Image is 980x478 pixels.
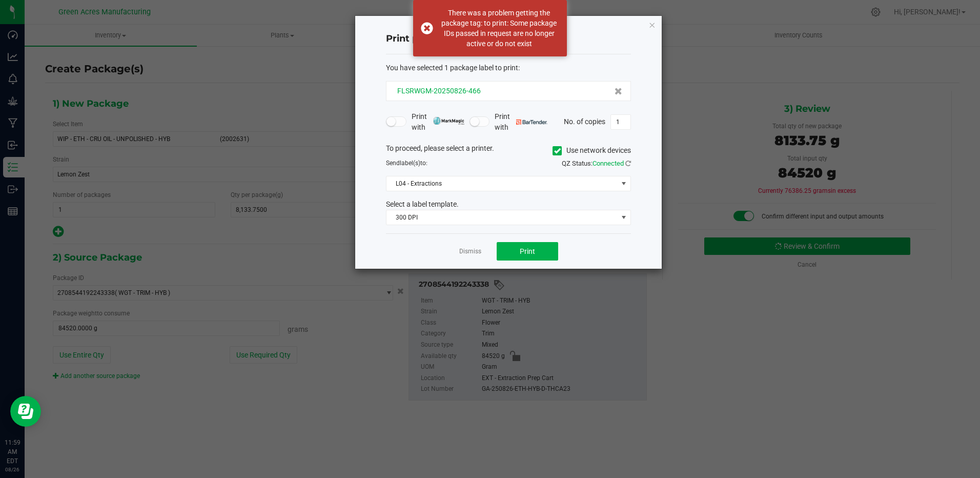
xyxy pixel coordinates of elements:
span: Print [520,247,535,255]
iframe: Resource center [10,396,41,427]
span: L04 - Extractions [386,176,618,191]
button: Print [497,242,558,261]
img: mark_magic_cybra.png [433,117,464,125]
span: Print with [495,111,547,133]
label: Use network devices [553,145,631,156]
span: 300 DPI [386,210,618,225]
span: FLSRWGM-20250826-466 [397,87,481,95]
span: Send to: [386,160,427,167]
a: Dismiss [459,247,481,256]
span: QZ Status: [562,160,631,167]
span: No. of copies [564,117,605,125]
span: Print with [412,111,464,133]
span: Connected [593,160,624,167]
div: : [386,63,631,73]
div: There was a problem getting the package tag: to print: Some package IDs passed in request are no ... [439,8,559,49]
span: label(s) [400,160,420,167]
div: Select a label template. [378,199,639,210]
img: bartender.png [516,120,547,125]
h4: Print package label [386,32,631,46]
div: To proceed, please select a printer. [378,143,639,158]
span: You have selected 1 package label to print [386,64,518,72]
